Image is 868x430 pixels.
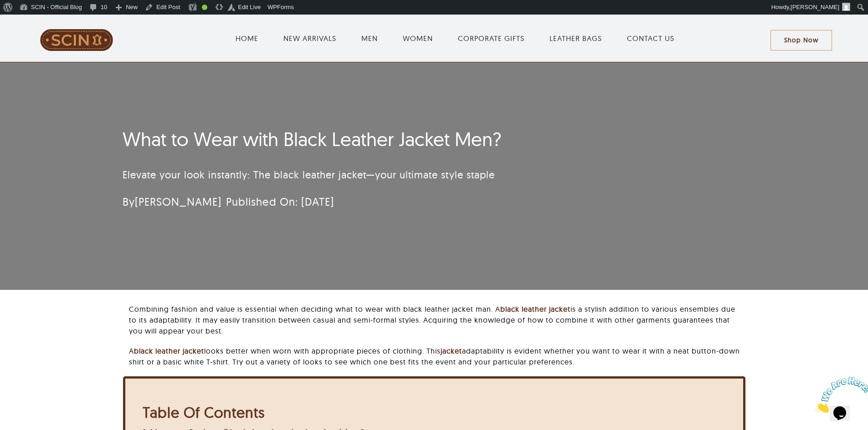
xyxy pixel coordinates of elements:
b: Table Of Contents [143,403,265,421]
img: Chat attention grabber [4,4,60,40]
a: Shop Now [770,30,832,51]
a: CORPORATE GIFTS [458,33,524,44]
a: [PERSON_NAME] [135,195,221,208]
a: WOMEN [403,33,433,44]
nav: Main Menu [140,24,770,53]
a: HOME [236,33,258,44]
a: black leather jacket [500,304,570,314]
span: [PERSON_NAME] [791,4,839,10]
span: By [123,195,221,208]
a: MEN [361,33,378,44]
a: NEW ARRIVALS [283,33,336,44]
p: Combining fashion and value is essential when deciding what to wear with black leather jacket man... [129,304,745,336]
span: Shop Now [784,36,818,44]
span: Published On: [DATE] [226,195,334,208]
h1: What to Wear with Black Leather Jacket Men? [123,128,637,151]
a: CONTACT US [627,33,674,44]
p: Elevate your look instantly: The black leather jacket—your ultimate style staple [123,167,637,182]
iframe: chat widget [812,373,868,416]
a: black leather jacket [134,346,204,355]
div: Good [202,5,207,10]
p: A looks better when worn with appropriate pieces of clothing. This adaptability is evident whethe... [129,345,745,367]
a: jacket [441,346,462,355]
a: LEATHER BAGS [550,33,602,44]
